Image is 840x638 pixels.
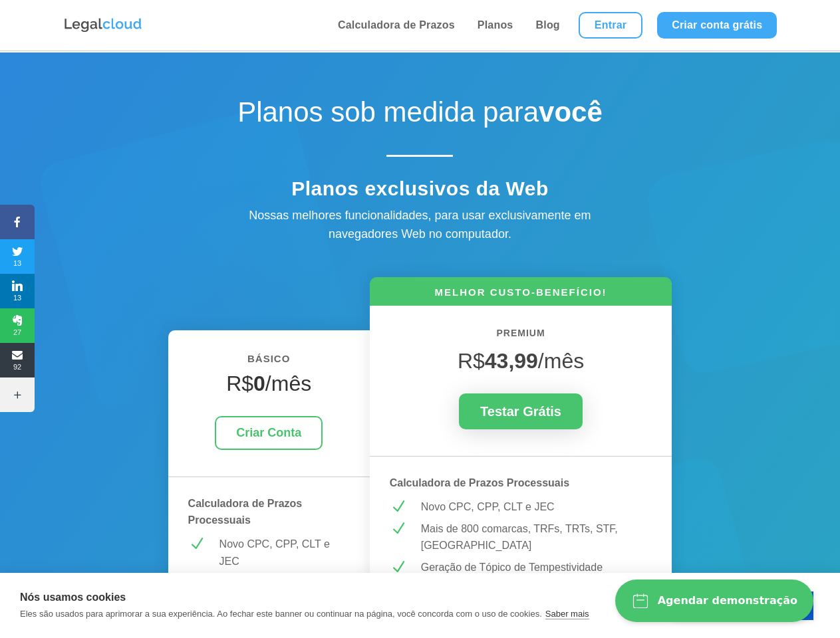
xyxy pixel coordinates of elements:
[20,609,542,619] p: Eles são usados para aprimorar a sua experiência. Ao fechar este banner ou continuar na página, v...
[390,520,406,537] span: N
[390,559,406,576] span: N
[390,326,652,348] h6: PREMIUM
[579,12,642,39] a: Entrar
[458,349,584,373] span: R$ /mês
[421,498,652,516] p: Novo CPC, CPP, CLT e JEC
[188,498,303,526] strong: Calculadora de Prazos Processuais
[220,206,619,245] div: Nossas melhores funcionalidades, para usar exclusivamente em navegadores Web no computador.
[187,96,652,136] h1: Planos sob medida para
[188,371,350,403] h4: R$ /mês
[421,559,652,576] p: Geração de Tópico de Tempestividade
[390,477,569,488] strong: Calculadora de Prazos Processuais
[20,591,126,603] strong: Nós usamos cookies
[188,350,350,374] h6: BÁSICO
[188,536,205,552] span: N
[485,349,538,373] strong: 43,99
[63,17,143,34] img: Logo da Legalcloud
[539,96,603,128] strong: você
[459,393,583,429] a: Testar Grátis
[219,536,350,570] p: Novo CPC, CPP, CLT e JEC
[545,609,589,619] a: Saber mais
[253,372,265,395] strong: 0
[657,12,777,39] a: Criar conta grátis
[421,520,652,554] p: Mais de 800 comarcas, TRFs, TRTs, STF, [GEOGRAPHIC_DATA]
[187,177,652,207] h4: Planos exclusivos da Web
[390,498,406,515] span: N
[215,416,323,450] a: Criar Conta
[370,285,672,306] h6: MELHOR CUSTO-BENEFÍCIO!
